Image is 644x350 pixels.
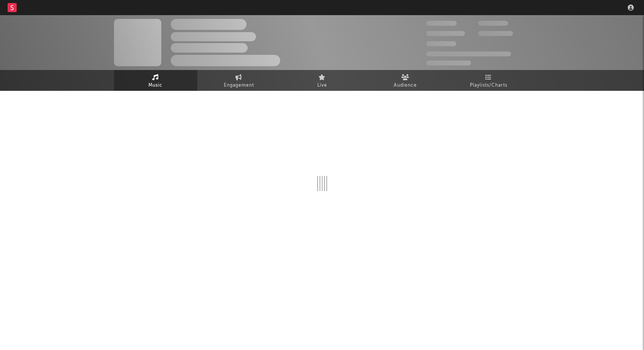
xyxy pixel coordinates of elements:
[426,31,465,36] span: 50,000,000
[281,70,364,91] a: Live
[426,41,456,46] span: 100,000
[394,81,417,90] span: Audience
[478,31,513,36] span: 1,000,000
[317,81,327,90] span: Live
[148,81,162,90] span: Music
[426,51,511,56] span: 50,000,000 Monthly Listeners
[447,70,530,91] a: Playlists/Charts
[224,81,254,90] span: Engagement
[470,81,507,90] span: Playlists/Charts
[197,70,281,91] a: Engagement
[426,61,471,65] span: Jump Score: 85.0
[478,21,508,26] span: 100,000
[114,70,197,91] a: Music
[364,70,447,91] a: Audience
[426,21,457,26] span: 300,000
